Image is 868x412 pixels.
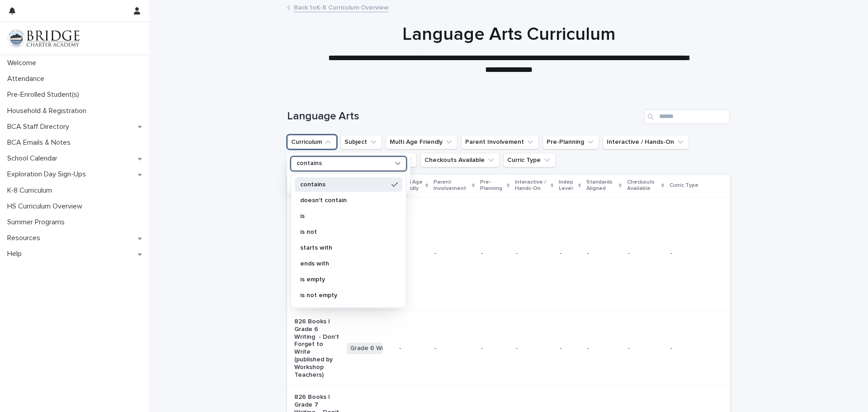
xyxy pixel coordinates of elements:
[628,250,663,257] p: -
[481,345,509,352] p: -
[670,250,716,257] p: -
[434,177,470,194] p: Parent Involvement
[4,218,72,227] p: Summer Programs
[4,186,59,195] p: K-8 Curriculum
[300,229,388,235] p: is not
[300,245,388,251] p: starts with
[434,345,474,352] p: -
[516,345,552,352] p: -
[297,160,322,167] p: contains
[300,213,388,219] p: is
[399,345,427,352] p: -
[386,135,458,149] button: Multi Age Friendly
[4,123,76,131] p: BCA Staff Directory
[670,180,698,190] p: Curric Type
[399,250,427,257] p: -
[287,310,730,386] tr: 826 Books | Grade 6 Writing - Don't Forget to Write (published by Workshop Teachers)Grade 6 Writi...
[287,197,730,310] tr: 826 Books | Grade 3 Writing - Don't Forget to Write for the Elementary Grades: 50 Enthralling and...
[7,29,80,47] img: V1C1m3IdTEidaUdm9Hs0
[560,345,580,352] p: -
[542,135,599,149] button: Pre-Planning
[4,202,90,211] p: HS Curriculum Overview
[300,276,388,283] p: is empty
[4,107,94,115] p: Household & Registration
[586,177,616,194] p: Standards Aligned
[516,250,552,257] p: -
[4,138,78,147] p: BCA Emails & Notes
[461,135,539,149] button: Parent Involvement
[515,177,548,194] p: Interactive / Hands-On
[587,250,620,257] p: -
[294,2,389,12] a: Back toK-8 Curriculum Overview
[4,170,93,179] p: Exploration Day Sign-Ups
[644,109,730,124] input: Search
[347,343,399,354] span: Grade 6 Writing
[287,24,730,45] h1: Language Arts Curriculum
[300,197,388,204] p: doesn't contain
[4,154,65,163] p: School Calendar
[434,250,474,257] p: -
[294,318,340,379] p: 826 Books | Grade 6 Writing - Don't Forget to Write (published by Workshop Teachers)
[587,345,620,352] p: -
[287,110,641,123] h1: Language Arts
[300,181,388,188] p: contains
[603,135,689,149] button: Interactive / Hands-On
[398,177,423,194] p: Multi Age Friendly
[4,75,52,83] p: Attendance
[300,292,388,298] p: is not empty
[4,234,47,242] p: Resources
[481,250,509,257] p: -
[4,59,43,67] p: Welcome
[420,153,500,167] button: Checkouts Available
[503,153,556,167] button: Curric Type
[670,345,716,352] p: -
[628,345,663,352] p: -
[4,90,86,99] p: Pre-Enrolled Student(s)
[4,250,29,258] p: Help
[559,177,576,194] p: Indep Level
[560,250,580,257] p: -
[287,135,337,149] button: Curriculum
[480,177,504,194] p: Pre-Planning
[627,177,659,194] p: Checkouts Available
[300,260,388,267] p: ends with
[340,135,382,149] button: Subject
